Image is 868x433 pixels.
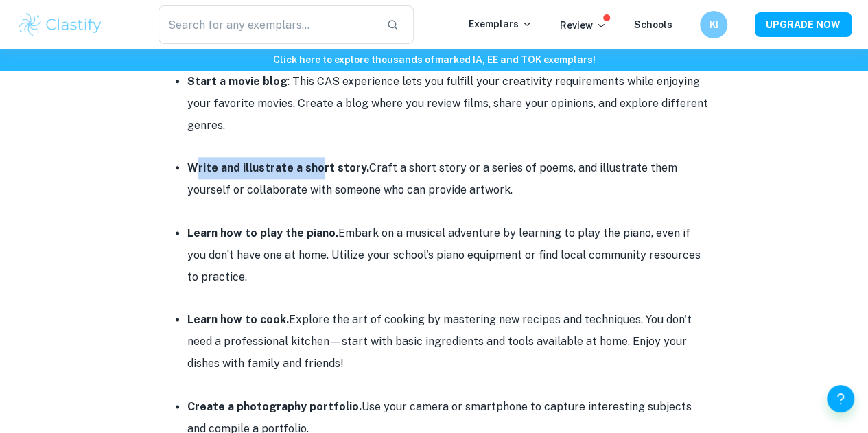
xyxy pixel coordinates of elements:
p: Review [560,18,607,33]
li: Explore the art of cooking by mastering new recipes and techniques. You don't need a professional... [187,309,709,375]
button: Help and Feedback [827,385,854,412]
strong: Learn how to play the piano. [187,226,338,239]
h6: KI [706,17,722,32]
button: KI [700,11,727,38]
strong: Create a photography portfolio. [187,400,362,413]
img: Clastify logo [16,11,104,38]
button: UPGRADE NOW [755,12,852,37]
a: Schools [634,19,672,30]
strong: Learn how to cook. [187,313,289,326]
strong: Start a movie blog [187,75,288,88]
li: : This CAS experience lets you fulfill your creativity requirements while enjoying your favorite ... [187,71,709,137]
strong: Write and illustrate a short story. [187,161,369,174]
li: Craft a short story or a series of poems, and illustrate them yourself or collaborate with someon... [187,157,709,201]
p: Exemplars [469,16,532,32]
li: Embark on a musical adventure by learning to play the piano, even if you don’t have one at home. ... [187,222,709,288]
h6: Click here to explore thousands of marked IA, EE and TOK exemplars ! [3,52,865,67]
input: Search for any exemplars... [159,5,375,44]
